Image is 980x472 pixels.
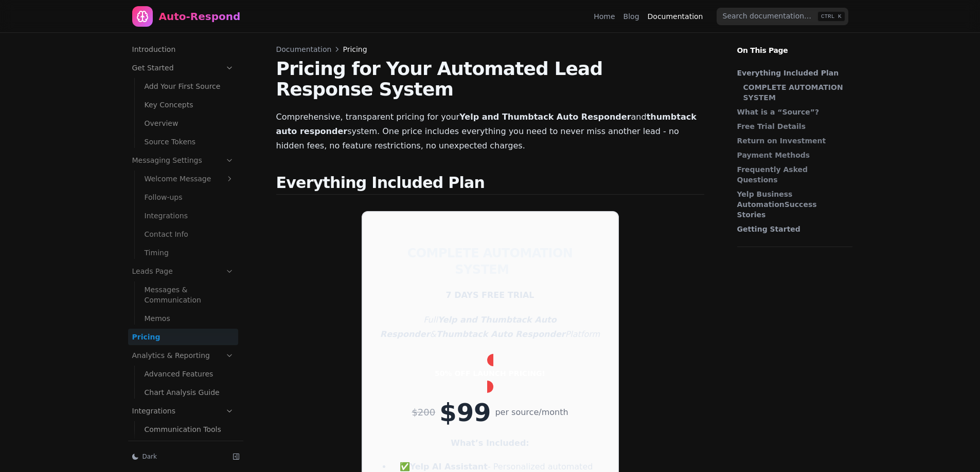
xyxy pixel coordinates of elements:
strong: Yelp Business Automation [737,190,793,209]
a: Overview [140,115,238,131]
a: Introduction [128,41,238,58]
h2: Everything Included Plan [276,174,704,195]
p: $200 [412,405,435,420]
a: Communication Tools [140,421,238,438]
a: Leads Page [128,263,238,279]
button: Dark [128,449,225,464]
a: Timing [140,244,238,261]
a: Advanced Features [140,366,238,382]
a: Add Your First Source [140,78,238,95]
strong: COMPLETE AUTOMATION SYSTEM [743,83,843,102]
a: CRM Systems [140,440,238,456]
a: What is a “Source”? [737,107,847,117]
a: Frequently Asked Questions [737,164,847,185]
a: Integrations [128,403,238,419]
a: Chart Analysis Guide [140,384,238,401]
a: Welcome Message [140,171,238,187]
strong: COMPLETE AUTOMATION SYSTEM [407,246,573,277]
a: Free Trial Details [737,121,847,131]
em: Full & Platform [380,315,600,339]
a: Payment Methods [737,150,847,160]
strong: What’s Included: [451,438,529,448]
a: Messages & Communication [140,281,238,308]
a: Home page [132,6,241,27]
a: Contact Info [140,226,238,242]
a: Documentation [648,11,703,22]
strong: Thumbtack Auto Responder [436,329,565,339]
a: Follow-ups [140,189,238,205]
a: Messaging Settings [128,152,238,168]
p: Comprehensive, transparent pricing for your and system. One price includes everything you need to... [276,110,704,153]
a: Getting Started [737,224,847,234]
a: Analytics & Reporting [128,347,238,364]
span: Pricing [343,44,367,54]
a: Everything Included Plan [737,68,847,78]
a: Yelp Business AutomationSuccess Stories [737,189,847,220]
strong: 7 DAYS FREE TRIAL [446,290,534,300]
strong: Yelp AI Assistant [410,462,488,471]
strong: thumbtack auto responder [276,112,697,136]
p: 50% OFF LAUNCH PRICING! [379,366,601,381]
p: On This Page [729,33,861,55]
button: Collapse sidebar [229,449,243,464]
a: Get Started [128,60,238,76]
p: $99 [439,405,491,420]
a: COMPLETE AUTOMATION SYSTEM [743,82,847,103]
a: Integrations [140,207,238,224]
a: Return on Investment [737,136,847,146]
div: Auto-Respond [159,9,241,24]
a: Blog [623,11,639,22]
input: Search documentation… [717,8,848,25]
a: Pricing [128,329,238,345]
a: Source Tokens [140,134,238,150]
a: Memos [140,310,238,327]
h1: Pricing for Your Automated Lead Response System [276,59,704,100]
strong: Yelp and Thumbtack Auto Responder [459,112,631,122]
a: Home [594,11,615,22]
a: Documentation [276,44,332,54]
strong: Yelp and Thumbtack Auto Responder [380,315,557,339]
p: per source/month [495,405,568,420]
a: Key Concepts [140,97,238,113]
